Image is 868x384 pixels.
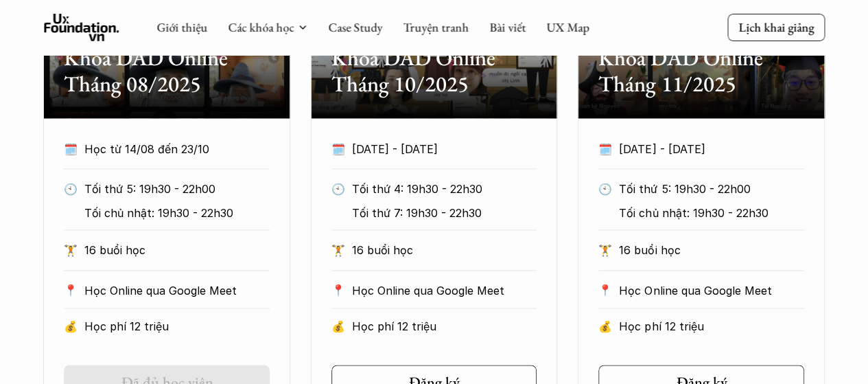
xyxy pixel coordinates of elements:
[64,45,270,98] h2: Khóa DAD Online Tháng 08/2025
[64,316,78,337] p: 💰
[228,19,294,35] a: Các khóa học
[84,179,276,199] p: Tối thứ 5: 19h30 - 22h00
[352,280,537,301] p: Học Online qua Google Meet
[84,316,270,337] p: Học phí 12 triệu
[331,45,537,98] h2: Khóa DAD Online Tháng 10/2025
[84,280,270,301] p: Học Online qua Google Meet
[352,139,537,159] p: [DATE] - [DATE]
[64,179,78,199] p: 🕙
[84,203,276,223] p: Tối chủ nhật: 19h30 - 22h30
[352,240,537,260] p: 16 buổi học
[352,203,543,223] p: Tối thứ 7: 19h30 - 22h30
[331,284,345,297] p: 📍
[64,139,78,159] p: 🗓️
[331,179,345,199] p: 🕙
[64,240,78,260] p: 🏋️
[352,179,543,199] p: Tối thứ 4: 19h30 - 22h30
[619,280,804,301] p: Học Online qua Google Meet
[598,316,612,337] p: 💰
[328,19,382,35] a: Case Study
[619,203,810,223] p: Tối chủ nhật: 19h30 - 22h30
[84,240,270,260] p: 16 buổi học
[619,240,804,260] p: 16 buổi học
[598,240,612,260] p: 🏋️
[331,316,345,337] p: 💰
[619,139,804,159] p: [DATE] - [DATE]
[598,284,612,297] p: 📍
[619,316,804,337] p: Học phí 12 triệu
[546,19,589,35] a: UX Map
[738,19,814,35] p: Lịch khai giảng
[489,19,526,35] a: Bài viết
[598,45,804,98] h2: Khóa DAD Online Tháng 11/2025
[64,284,78,297] p: 📍
[84,139,270,159] p: Học từ 14/08 đến 23/10
[403,19,469,35] a: Truyện tranh
[156,19,207,35] a: Giới thiệu
[352,316,537,337] p: Học phí 12 triệu
[331,139,345,159] p: 🗓️
[331,240,345,260] p: 🏋️
[598,179,612,199] p: 🕙
[727,14,825,41] a: Lịch khai giảng
[619,179,810,199] p: Tối thứ 5: 19h30 - 22h00
[598,139,612,159] p: 🗓️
